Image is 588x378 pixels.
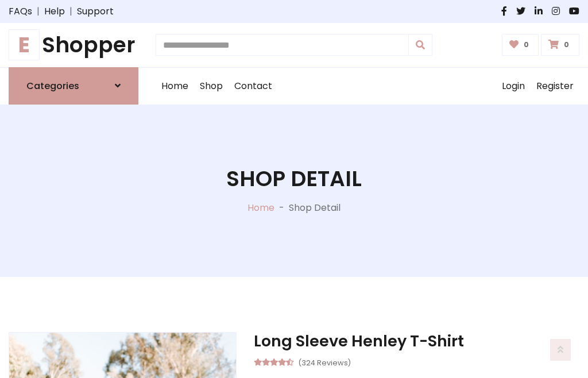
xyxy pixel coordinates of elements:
span: E [9,29,40,60]
h1: Shop Detail [226,166,362,192]
h3: Long Sleeve Henley T-Shirt [254,332,579,350]
span: 0 [561,40,572,50]
a: Support [77,5,114,18]
a: EShopper [9,32,138,58]
span: | [32,5,44,18]
a: Categories [9,67,138,105]
h1: Shopper [9,32,138,58]
a: Contact [229,68,278,105]
span: | [65,5,77,18]
span: 0 [521,40,532,50]
p: Shop Detail [289,201,341,215]
p: - [274,201,289,215]
small: (324 Reviews) [298,355,351,369]
a: FAQs [9,5,32,18]
a: 0 [502,34,539,56]
a: Home [247,201,274,214]
a: Login [496,68,531,105]
a: Home [156,68,194,105]
a: Shop [194,68,229,105]
a: 0 [541,34,579,56]
a: Help [44,5,65,18]
h6: Categories [26,80,79,91]
a: Register [531,68,579,105]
